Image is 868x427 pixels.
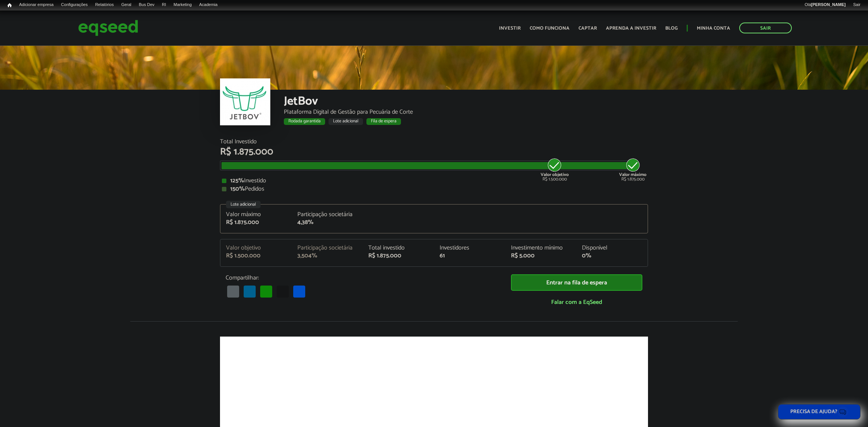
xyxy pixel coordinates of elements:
[619,171,646,178] strong: Valor máximo
[222,178,646,184] div: Investido
[222,186,646,192] div: Pedidos
[511,274,642,291] a: Entrar na fila de espera
[811,2,845,7] strong: [PERSON_NAME]
[849,2,864,8] a: Sair
[297,220,357,226] div: 4,38%
[226,220,286,226] div: R$ 1.875.000
[541,158,569,182] div: R$ 1.500.000
[226,274,500,281] p: Compartilhar:
[118,2,135,8] a: Geral
[135,2,158,8] a: Bus Dev
[230,184,245,194] strong: 150%
[499,26,521,31] a: Investir
[91,2,117,8] a: Relatórios
[582,253,642,259] div: 0%
[220,147,648,157] div: R$ 1.875.000
[284,109,648,115] div: Plataforma Digital de Gestão para Pecuária de Corte
[284,95,648,109] div: JetBov
[275,285,290,298] a: X
[801,2,849,8] a: Olá[PERSON_NAME]
[15,2,57,8] a: Adicionar empresa
[368,253,428,259] div: R$ 1.875.000
[511,253,571,259] div: R$ 5.000
[297,212,357,218] div: Participação societária
[220,139,648,145] div: Total Investido
[226,253,286,259] div: R$ 1.500.000
[4,2,15,9] a: Início
[8,3,12,8] span: Início
[292,285,307,298] a: Share
[619,158,646,182] div: R$ 1.875.000
[226,212,286,218] div: Valor máximo
[440,253,500,259] div: 61
[368,245,428,251] div: Total investido
[606,26,656,31] a: Aprenda a investir
[739,23,792,33] a: Sair
[78,18,138,38] img: EqSeed
[242,285,257,298] a: LinkedIn
[697,26,730,31] a: Minha conta
[297,245,357,251] div: Participação societária
[582,245,642,251] div: Disponível
[226,245,286,251] div: Valor objetivo
[665,26,678,31] a: Blog
[226,285,241,298] a: Email
[329,118,363,125] div: Lote adicional
[196,2,222,8] a: Academia
[366,118,401,125] div: Fila de espera
[57,2,92,8] a: Configurações
[297,253,357,259] div: 3,504%
[579,26,597,31] a: Captar
[226,201,261,208] div: Lote adicional
[440,245,500,251] div: Investidores
[158,2,170,8] a: RI
[511,295,642,310] a: Falar com a EqSeed
[284,118,325,125] div: Rodada garantida
[259,285,274,298] a: WhatsApp
[541,171,569,178] strong: Valor objetivo
[230,176,244,186] strong: 125%
[511,245,571,251] div: Investimento mínimo
[530,26,570,31] a: Como funciona
[170,2,195,8] a: Marketing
